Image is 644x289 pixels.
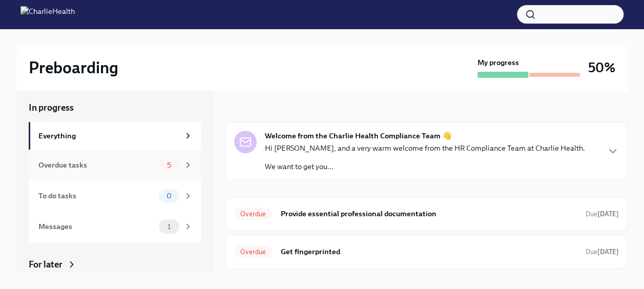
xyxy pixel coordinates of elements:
span: Due [586,248,619,256]
h6: Provide essential professional documentation [280,208,577,219]
a: To do tasks0 [29,180,201,211]
div: Everything [38,130,179,141]
strong: [DATE] [597,210,619,218]
a: Everything [29,122,201,150]
a: Overdue tasks5 [29,150,201,180]
a: For later [29,258,201,271]
div: To do tasks [38,190,155,201]
a: OverdueProvide essential professional documentationDue[DATE] [234,205,619,222]
span: 0 [160,192,178,200]
span: Overdue [234,248,272,256]
div: Messages [38,221,155,232]
img: CharlieHealth [20,6,75,23]
span: 1 [161,223,177,231]
div: In progress [225,101,271,114]
span: October 6th, 2025 09:00 [586,209,619,219]
strong: [DATE] [597,248,619,256]
p: Hi [PERSON_NAME], and a very warm welcome from the HR Compliance Team at Charlie Health. [265,143,585,153]
strong: My progress [477,57,519,68]
a: In progress [29,101,201,114]
h6: Get fingerprinted [280,246,577,257]
span: October 6th, 2025 09:00 [586,247,619,257]
span: 5 [161,161,177,169]
p: We want to get you... [265,161,585,172]
div: For later [29,258,63,271]
h3: 50% [588,58,615,77]
span: Overdue [234,210,272,218]
strong: Welcome from the Charlie Health Compliance Team 👋 [265,131,452,141]
a: Messages1 [29,211,201,242]
a: OverdueGet fingerprintedDue[DATE] [234,243,619,260]
span: Due [586,210,619,218]
h2: Preboarding [29,57,118,78]
div: Overdue tasks [38,159,155,171]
